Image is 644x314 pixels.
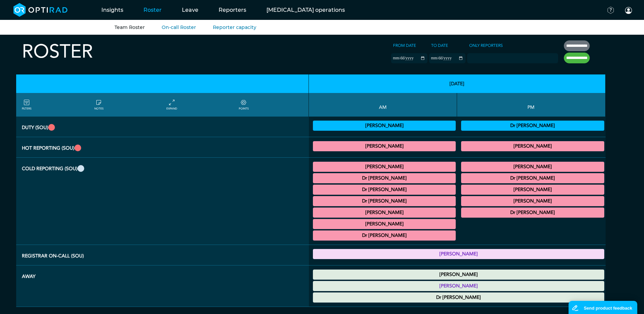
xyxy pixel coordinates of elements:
[314,271,603,279] summary: [PERSON_NAME]
[467,40,505,51] label: Only Reporters
[313,219,456,229] div: MRI Neuro 11:30 - 14:00
[16,117,309,137] th: Duty (SOU)
[391,40,418,51] label: From date
[313,185,456,195] div: General MRI 10:00 - 13:00
[314,220,455,228] summary: [PERSON_NAME]
[94,99,103,111] a: show/hide notes
[461,121,604,131] div: Vetting (30 PF Points) 13:00 - 17:00
[22,99,31,111] a: FILTERS
[313,292,604,303] div: Other Leave 00:00 - 23:59
[462,197,603,205] summary: [PERSON_NAME]
[462,122,603,130] summary: Dr [PERSON_NAME]
[115,24,145,30] a: Team Roster
[314,197,455,205] summary: Dr [PERSON_NAME]
[13,3,68,17] img: brand-opti-rad-logos-blue-and-white-d2f68631ba2948856bd03f2d395fb146ddc8fb01b4b6e9315ea85fa773367...
[314,122,455,130] summary: [PERSON_NAME]
[213,24,256,30] a: Reporter capacity
[313,141,456,151] div: MRI Trauma & Urgent/CT Trauma & Urgent 09:00 - 13:00
[314,293,603,302] summary: Dr [PERSON_NAME]
[461,141,604,151] div: MRI Trauma & Urgent/CT Trauma & Urgent 13:00 - 17:30
[468,54,502,60] input: null
[457,93,605,117] th: PM
[314,163,455,171] summary: [PERSON_NAME]
[461,196,604,206] div: General MRI 15:30 - 16:30
[309,93,457,117] th: AM
[461,162,604,172] div: General MRI 13:00 - 15:00
[314,142,455,150] summary: [PERSON_NAME]
[313,162,456,172] div: General CT/General MRI 07:30 - 09:00
[313,173,456,183] div: General MRI 09:00 - 13:00
[239,99,249,111] a: collapse/expand expected points
[16,245,309,265] th: Registrar On-Call (SOU)
[461,185,604,195] div: General CT 14:30 - 15:30
[429,40,450,51] label: To date
[314,250,603,258] summary: [PERSON_NAME]
[313,230,456,241] div: General CT 11:30 - 13:00
[166,99,177,111] a: collapse/expand entries
[462,142,603,150] summary: [PERSON_NAME]
[162,24,196,30] a: On-call Roster
[314,282,603,290] summary: [PERSON_NAME]
[16,137,309,158] th: Hot Reporting (SOU)
[314,186,455,194] summary: Dr [PERSON_NAME]
[313,121,456,131] div: Vetting (30 PF Points) 09:00 - 13:00
[16,265,309,307] th: Away
[313,208,456,218] div: General CT 11:00 - 13:00
[16,158,309,245] th: Cold Reporting (SOU)
[461,173,604,183] div: General CT 13:00 - 15:00
[313,270,604,280] div: Annual Leave 00:00 - 23:59
[313,249,604,259] div: Registrar On-Call 17:00 - 21:00
[314,231,455,240] summary: Dr [PERSON_NAME]
[313,281,604,291] div: Annual Leave 00:00 - 23:59
[22,40,93,63] h2: Roster
[309,74,605,93] th: [DATE]
[461,208,604,218] div: General MRI/General CT 17:00 - 18:00
[314,209,455,217] summary: [PERSON_NAME]
[462,163,603,171] summary: [PERSON_NAME]
[314,174,455,182] summary: Dr [PERSON_NAME]
[462,174,603,182] summary: Dr [PERSON_NAME]
[313,196,456,206] div: General MRI 10:30 - 13:00
[462,186,603,194] summary: [PERSON_NAME]
[462,209,603,217] summary: Dr [PERSON_NAME]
